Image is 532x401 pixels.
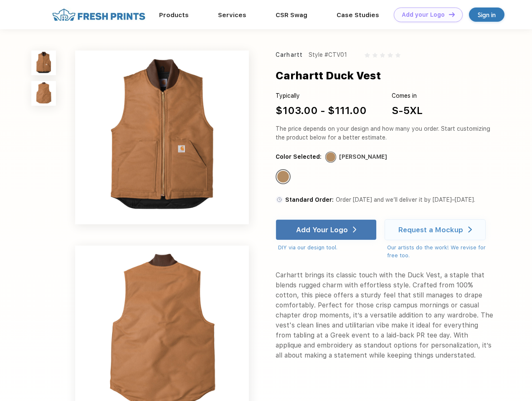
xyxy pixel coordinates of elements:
img: white arrow [353,226,357,233]
img: func=resize&h=100 [31,81,56,106]
img: standard order [276,196,283,203]
div: Typically [276,91,367,100]
div: Add Your Logo [296,226,348,234]
img: white arrow [468,226,472,233]
img: gray_star.svg [388,53,393,58]
img: gray_star.svg [380,53,385,58]
div: The price depends on your design and how many you order. Start customizing the product below for ... [276,124,494,142]
img: DT [449,12,455,17]
div: Sign in [478,10,496,20]
img: gray_star.svg [365,53,370,58]
div: Carhartt Brown [277,171,289,183]
div: Carhartt brings its classic touch with the Duck Vest, a staple that blends rugged charm with effo... [276,270,494,360]
a: Products [159,11,189,19]
div: Our artists do the work! We revise for free too. [387,244,494,260]
img: fo%20logo%202.webp [50,8,148,22]
div: Add your Logo [402,11,445,18]
div: [PERSON_NAME] [339,152,387,161]
img: gray_star.svg [395,53,400,58]
div: DIY via our design tool. [278,244,377,252]
div: Style #CTV01 [309,51,347,59]
img: gray_star.svg [372,53,377,58]
span: Order [DATE] and we’ll deliver it by [DATE]–[DATE]. [336,196,475,203]
div: Carhartt [276,51,303,59]
img: func=resize&h=640 [75,51,249,224]
div: $103.00 - $111.00 [276,103,367,118]
div: Request a Mockup [398,226,463,234]
div: S-5XL [392,103,423,118]
a: Sign in [469,8,504,22]
img: func=resize&h=100 [31,51,56,75]
div: Comes in [392,91,423,100]
div: Color Selected: [276,152,322,161]
div: Carhartt Duck Vest [276,68,381,84]
span: Standard Order: [285,196,334,203]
